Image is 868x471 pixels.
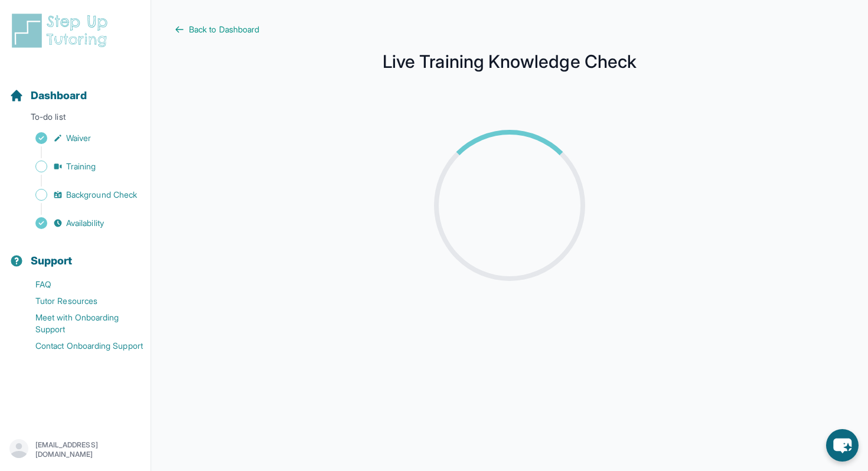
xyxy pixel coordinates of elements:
button: chat-button [826,429,859,462]
img: logo [9,12,115,50]
p: [EMAIL_ADDRESS][DOMAIN_NAME] [35,440,141,459]
a: Dashboard [9,87,87,104]
a: Training [9,158,151,175]
button: Dashboard [5,68,146,109]
span: Background Check [66,189,137,201]
a: Waiver [9,130,151,146]
span: Back to Dashboard [189,24,259,35]
a: Tutor Resources [9,293,151,309]
span: Availability [66,217,104,229]
a: Availability [9,215,151,231]
span: Training [66,161,96,172]
h1: Live Training Knowledge Check [175,54,844,68]
a: Back to Dashboard [175,24,844,35]
span: Support [31,253,73,269]
span: Waiver [66,132,91,144]
button: Support [5,234,146,274]
p: To-do list [5,111,146,127]
button: [EMAIL_ADDRESS][DOMAIN_NAME] [9,439,141,460]
span: Dashboard [31,87,87,104]
a: Background Check [9,187,151,203]
a: Contact Onboarding Support [9,338,151,354]
a: Meet with Onboarding Support [9,309,151,338]
a: FAQ [9,276,151,293]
